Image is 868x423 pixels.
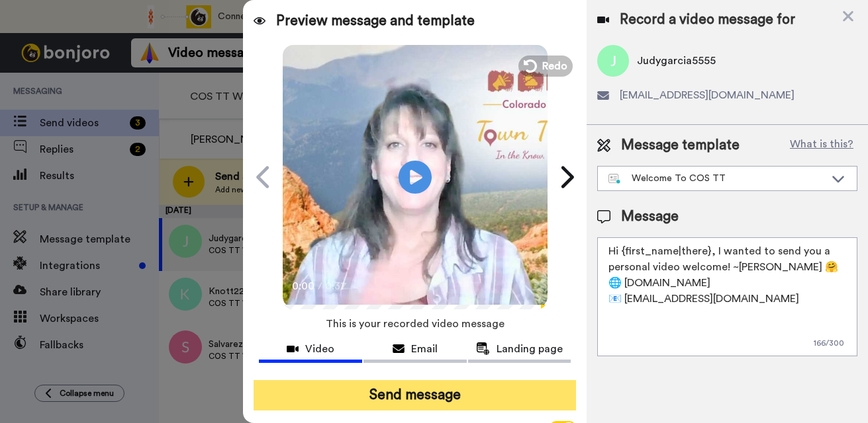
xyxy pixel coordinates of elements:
[608,174,621,184] img: nextgen-template.svg
[621,135,740,155] span: Message template
[318,278,322,294] span: /
[305,341,334,357] span: Video
[326,309,505,338] span: This is your recorded video message
[411,341,438,357] span: Email
[786,135,857,155] button: What is this?
[608,172,825,185] div: Welcome To COS TT
[292,278,315,294] span: 0:00
[325,278,348,294] span: 0:37
[597,237,857,356] textarea: Hi {first_name|there}, I wanted to send you a personal video welcome! ~[PERSON_NAME] 🤗 🌐 [DOMAIN_...
[621,207,679,227] span: Message
[254,380,576,410] button: Send message
[497,341,563,357] span: Landing page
